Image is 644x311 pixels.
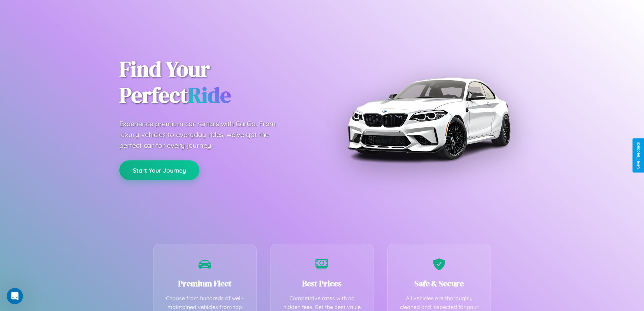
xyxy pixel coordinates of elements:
span: Ride [188,80,231,110]
div: Give Feedback [636,142,641,169]
h3: Best Prices [281,278,363,289]
img: Premium BMW car rental vehicle [344,34,513,203]
iframe: Intercom live chat [7,288,23,304]
button: Start Your Journey [119,160,199,180]
h3: Safe & Secure [398,278,481,289]
h1: Find Your Perfect [119,56,312,108]
h3: Premium Fleet [164,278,246,289]
p: Experience premium car rentals with CarGo. From luxury vehicles to everyday rides, we've got the ... [119,118,288,151]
